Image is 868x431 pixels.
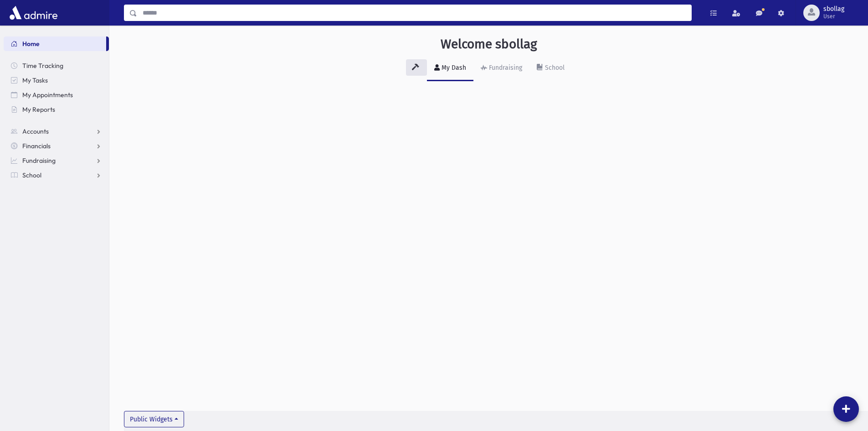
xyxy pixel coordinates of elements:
a: School [4,168,109,182]
span: My Appointments [22,91,73,99]
span: Fundraising [22,156,56,165]
a: School [529,56,572,81]
a: Time Tracking [4,58,109,73]
a: Fundraising [473,56,529,81]
div: Fundraising [487,64,522,72]
span: School [22,171,41,179]
a: My Appointments [4,88,109,102]
img: AdmirePro [7,4,60,22]
span: sbollag [823,5,844,13]
a: Home [4,36,106,51]
a: Fundraising [4,153,109,168]
button: Public Widgets [124,411,184,427]
span: Accounts [22,127,49,135]
span: Home [22,40,40,48]
div: School [543,64,565,72]
span: Financials [22,142,51,150]
a: Financials [4,139,109,153]
a: My Dash [427,56,473,81]
a: My Tasks [4,73,109,88]
h3: Welcome sbollag [441,36,537,52]
span: My Tasks [22,76,48,84]
a: My Reports [4,102,109,117]
span: User [823,13,844,20]
span: My Reports [22,105,55,114]
div: My Dash [440,64,466,72]
span: Time Tracking [22,62,63,70]
input: Search [137,5,691,21]
a: Accounts [4,124,109,139]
